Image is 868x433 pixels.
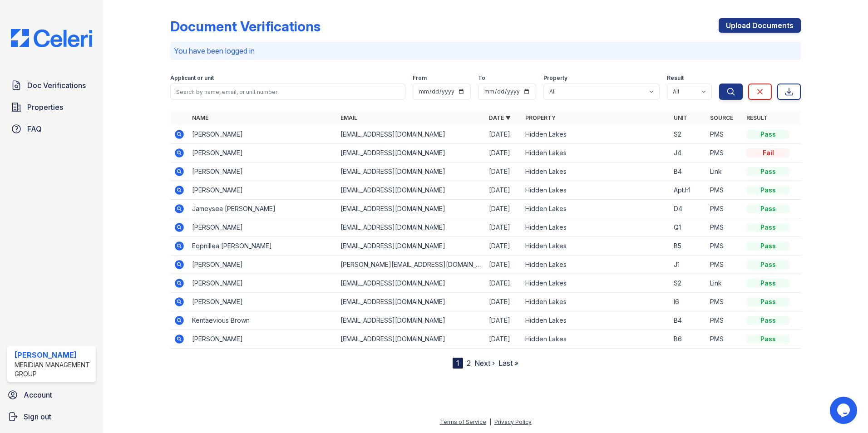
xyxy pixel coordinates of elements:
[522,293,670,311] td: Hidden Lakes
[188,144,337,162] td: [PERSON_NAME]
[188,181,337,200] td: [PERSON_NAME]
[706,311,743,330] td: PMS
[667,74,684,82] label: Result
[485,311,522,330] td: [DATE]
[337,162,485,181] td: [EMAIL_ADDRESS][DOMAIN_NAME]
[746,114,768,121] a: Result
[485,218,522,237] td: [DATE]
[525,114,556,121] a: Property
[522,125,670,144] td: Hidden Lakes
[337,218,485,237] td: [EMAIL_ADDRESS][DOMAIN_NAME]
[485,274,522,293] td: [DATE]
[706,144,743,162] td: PMS
[340,114,357,121] a: Email
[7,98,96,116] a: Properties
[670,125,706,144] td: S2
[670,237,706,256] td: B5
[188,256,337,274] td: [PERSON_NAME]
[485,256,522,274] td: [DATE]
[706,274,743,293] td: Link
[522,200,670,218] td: Hidden Lakes
[337,274,485,293] td: [EMAIL_ADDRESS][DOMAIN_NAME]
[337,293,485,311] td: [EMAIL_ADDRESS][DOMAIN_NAME]
[670,218,706,237] td: Q1
[522,237,670,256] td: Hidden Lakes
[706,330,743,349] td: PMS
[188,125,337,144] td: [PERSON_NAME]
[27,80,86,91] span: Doc Verifications
[467,359,471,368] a: 2
[485,293,522,311] td: [DATE]
[670,311,706,330] td: B4
[670,274,706,293] td: S2
[489,114,511,121] a: Date ▼
[706,256,743,274] td: PMS
[485,200,522,218] td: [DATE]
[706,237,743,256] td: PMS
[170,74,214,82] label: Applicant or unit
[746,167,790,176] div: Pass
[543,74,567,82] label: Property
[706,162,743,181] td: Link
[706,200,743,218] td: PMS
[174,45,797,56] p: You have been logged in
[337,237,485,256] td: [EMAIL_ADDRESS][DOMAIN_NAME]
[15,360,92,379] div: Meridian Management Group
[719,18,801,33] a: Upload Documents
[522,218,670,237] td: Hidden Lakes
[4,408,99,426] a: Sign out
[170,18,321,34] div: Document Verifications
[474,359,495,368] a: Next ›
[24,411,51,422] span: Sign out
[485,144,522,162] td: [DATE]
[337,125,485,144] td: [EMAIL_ADDRESS][DOMAIN_NAME]
[478,74,485,82] label: To
[710,114,733,121] a: Source
[746,204,790,213] div: Pass
[188,293,337,311] td: [PERSON_NAME]
[27,102,63,113] span: Properties
[188,200,337,218] td: Jameysea [PERSON_NAME]
[337,330,485,349] td: [EMAIL_ADDRESS][DOMAIN_NAME]
[188,218,337,237] td: [PERSON_NAME]
[7,120,96,138] a: FAQ
[522,256,670,274] td: Hidden Lakes
[15,349,92,360] div: [PERSON_NAME]
[337,311,485,330] td: [EMAIL_ADDRESS][DOMAIN_NAME]
[485,237,522,256] td: [DATE]
[522,144,670,162] td: Hidden Lakes
[706,125,743,144] td: PMS
[670,144,706,162] td: J4
[746,223,790,232] div: Pass
[188,330,337,349] td: [PERSON_NAME]
[440,418,486,425] a: Terms of Service
[188,311,337,330] td: Kentaevious Brown
[522,330,670,349] td: Hidden Lakes
[337,256,485,274] td: [PERSON_NAME][EMAIL_ADDRESS][DOMAIN_NAME]
[830,397,859,424] iframe: chat widget
[170,84,405,100] input: Search by name, email, or unit number
[670,256,706,274] td: J1
[746,130,790,139] div: Pass
[746,241,790,251] div: Pass
[489,418,491,425] div: |
[746,316,790,325] div: Pass
[670,200,706,218] td: D4
[494,418,532,425] a: Privacy Policy
[337,200,485,218] td: [EMAIL_ADDRESS][DOMAIN_NAME]
[522,311,670,330] td: Hidden Lakes
[746,186,790,195] div: Pass
[746,148,790,157] div: Fail
[188,237,337,256] td: Eqpnillea [PERSON_NAME]
[706,181,743,200] td: PMS
[7,76,96,94] a: Doc Verifications
[746,279,790,288] div: Pass
[27,123,42,134] span: FAQ
[746,297,790,306] div: Pass
[522,162,670,181] td: Hidden Lakes
[706,293,743,311] td: PMS
[4,386,99,404] a: Account
[706,218,743,237] td: PMS
[453,358,463,369] div: 1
